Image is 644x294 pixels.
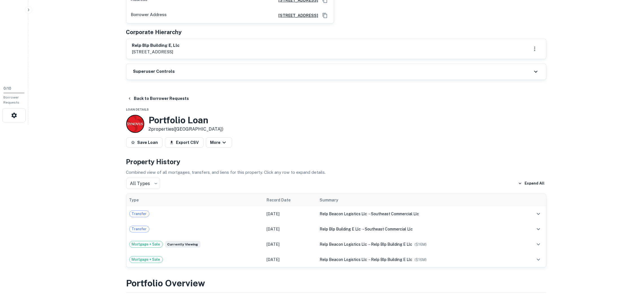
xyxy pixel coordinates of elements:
span: relp beacon logistics llc [320,212,367,216]
span: relp blp building e llc [320,227,361,231]
h6: Superuser Controls [133,68,175,75]
button: Back to Borrower Requests [125,93,191,104]
span: relp blp building e llc [371,242,412,247]
span: Mortgage + Sale [130,242,163,247]
button: Copy Address [321,11,329,20]
span: Currently viewing [165,241,200,248]
button: More [206,137,232,148]
div: → [320,256,516,263]
button: expand row [534,255,543,264]
h3: Portfolio Overview [126,277,546,290]
h5: Corporate Hierarchy [126,28,182,36]
button: Save Loan [126,137,163,148]
p: Borrower Address [131,11,167,20]
th: Type [126,194,264,206]
span: Mortgage + Sale [130,257,163,262]
p: [STREET_ADDRESS] [132,49,180,55]
p: Combined view of all mortgages, transfers, and liens for this property. Click any row to expand d... [126,169,546,176]
span: Transfer [130,226,149,232]
td: [DATE] [264,237,317,252]
button: Expand All [517,179,546,188]
th: Record Date [264,194,317,206]
div: → [320,226,516,232]
span: Loan Details [126,108,149,111]
span: 0 / 10 [3,86,11,91]
h6: relp blp building e, llc [132,42,180,49]
td: [DATE] [264,206,317,221]
button: expand row [534,224,543,234]
span: ($ 16M ) [414,242,427,247]
iframe: Chat Widget [616,249,644,276]
span: Borrower Requests [3,95,19,104]
span: southeast commercial llc [365,227,413,231]
div: All Types [126,178,160,189]
button: expand row [534,209,543,219]
button: expand row [534,240,543,249]
span: Transfer [130,211,149,217]
span: southeast commercial llc [371,212,419,216]
td: [DATE] [264,252,317,267]
th: Summary [317,194,518,206]
span: relp beacon logistics llc [320,242,367,247]
span: relp blp building e llc [371,257,412,262]
div: → [320,241,516,247]
h4: Property History [126,157,546,167]
a: [STREET_ADDRESS] [274,12,318,19]
td: [DATE] [264,221,317,237]
p: 2 properties ([GEOGRAPHIC_DATA]) [149,126,224,133]
span: ($ 16M ) [414,258,427,262]
button: Export CSV [165,137,204,148]
div: → [320,211,516,217]
h3: Portfolio Loan [149,115,224,126]
span: relp beacon logistics llc [320,257,367,262]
